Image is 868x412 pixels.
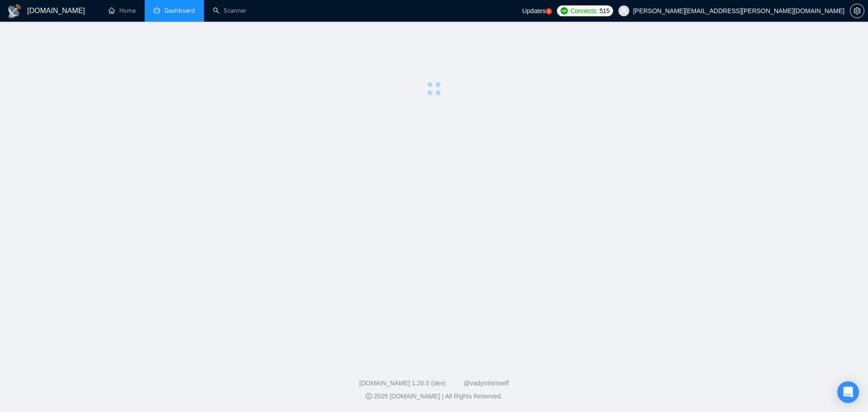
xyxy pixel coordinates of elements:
span: Connects: [571,6,598,16]
div: 2025 [DOMAIN_NAME] | All Rights Reserved. [7,392,861,401]
a: setting [850,7,864,14]
a: [DOMAIN_NAME] 1.26.0 (dev) [359,379,446,387]
button: setting [850,4,864,18]
img: logo [7,4,22,19]
text: 5 [548,9,550,14]
a: 5 [546,8,552,14]
div: Open Intercom Messenger [837,381,859,403]
span: dashboard [154,7,160,14]
img: upwork-logo.png [561,7,568,14]
span: 515 [599,6,609,16]
span: copyright [366,393,372,399]
span: user [621,8,627,14]
a: homeHome [108,7,136,14]
span: Dashboard [165,7,195,14]
a: @vadymhimself [463,379,509,387]
span: Updates [522,7,546,14]
a: searchScanner [213,7,246,14]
